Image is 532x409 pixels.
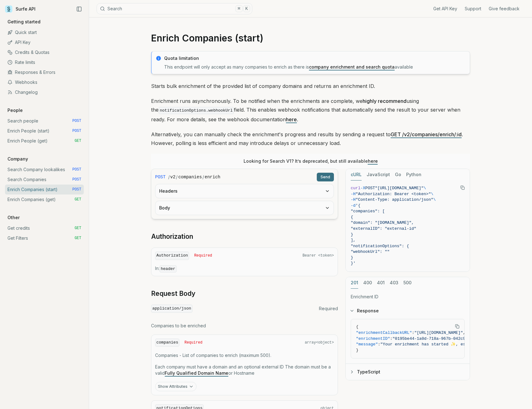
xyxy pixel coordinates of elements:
[155,339,179,347] code: companies
[368,158,378,164] a: here
[356,348,359,353] span: }
[235,5,242,12] kbd: ⌘
[194,253,212,258] span: Required
[184,340,202,345] span: Required
[489,6,520,12] a: Give feedback
[356,203,361,208] span: '{
[151,289,195,298] a: Request Body
[5,233,84,243] a: Get Filters GET
[351,232,353,237] span: }
[5,185,84,195] a: Enrich Companies (start) POST
[74,4,84,14] button: Collapse Sidebar
[155,252,189,260] code: Authorization
[351,277,358,289] button: 201
[5,165,84,175] a: Search Company lookalikes POST
[351,209,385,214] span: "companies": [
[463,330,465,335] span: ,
[151,232,193,241] a: Authorization
[351,169,362,180] button: cURL
[5,126,84,136] a: Enrich People (start) POST
[390,336,392,341] span: :
[74,226,81,231] span: GET
[356,330,412,335] span: "enrichmentCallbackURL"
[392,336,485,341] span: "0195be44-1a0d-718a-967b-042c9d17ffd7"
[168,174,170,180] span: /
[351,186,360,190] span: curl
[453,322,462,331] button: Copy Text
[356,342,378,347] span: "message"
[351,294,465,300] p: Enrichment ID
[406,169,421,180] button: Python
[155,174,166,180] span: POST
[151,32,470,44] h1: Enrich Companies (start)
[367,169,390,180] button: JavaScript
[363,277,372,289] button: 400
[178,174,202,180] code: companies
[72,118,81,123] span: POST
[5,136,84,146] a: Enrich People (get) GET
[202,174,204,180] span: /
[244,158,378,164] p: Looking for Search V1? It’s deprecated, but still available
[159,107,234,114] code: notificationOptions.webhookUrl
[72,187,81,192] span: POST
[72,167,81,172] span: POST
[351,261,356,266] span: }'
[351,220,414,225] span: "domain": "[DOMAIN_NAME]",
[5,116,84,126] a: Search people POST
[346,364,470,380] button: TypeScript
[351,255,353,260] span: }
[346,303,470,319] button: Response
[356,336,390,341] span: "enrichmentID"
[243,5,250,12] kbd: K
[377,277,385,289] button: 401
[164,55,466,61] p: Quota limitation
[155,382,197,391] button: Show Attributes
[309,64,395,70] a: company enrichment and search quota
[97,3,252,14] button: Search⌘K
[5,19,43,25] p: Getting started
[302,253,334,258] span: Bearer <token>
[5,47,84,57] a: Credits & Quotas
[351,244,409,248] span: "notificationOptions": {
[305,340,334,345] span: array<object>
[378,342,380,347] span: :
[74,138,81,143] span: GET
[351,192,356,196] span: -H
[363,98,406,104] strong: highly recommend
[5,67,84,77] a: Responses & Errors
[155,352,334,358] p: Companies - List of companies to enrich (maximum 500).
[5,175,84,185] a: Search Companies POST
[74,197,81,202] span: GET
[5,223,84,233] a: Get credits GET
[5,37,84,47] a: API Key
[319,306,338,312] span: Required
[176,174,178,180] span: /
[351,226,416,231] span: "externalID": "external-id"
[465,6,481,12] a: Support
[155,265,334,272] p: In:
[351,215,353,219] span: {
[351,249,390,254] span: "webhookUrl": ""
[155,364,334,376] p: Each company must have a domain and an optional external ID The domain must be a valid or Hostname
[458,183,467,192] button: Copy Text
[72,128,81,133] span: POST
[155,201,334,215] button: Body
[155,184,334,198] button: Headers
[433,6,457,12] a: Get API Key
[5,214,22,221] p: Other
[375,186,424,190] span: "[URL][DOMAIN_NAME]"
[74,236,81,241] span: GET
[151,305,192,313] code: application/json
[390,277,398,289] button: 403
[356,325,359,329] span: {
[403,277,411,289] button: 500
[164,64,466,70] p: This endpoint will only accept as many companies to enrich as there is available
[414,330,463,335] span: "[URL][DOMAIN_NAME]"
[356,197,434,202] span: "Content-Type: application/json"
[395,169,401,180] button: Go
[5,107,25,113] p: People
[170,174,176,180] code: v2
[5,57,84,67] a: Rate limits
[5,4,36,14] a: Surfe API
[151,82,470,90] p: Starts bulk enrichment of the provided list of company domains and returns an enrichment ID.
